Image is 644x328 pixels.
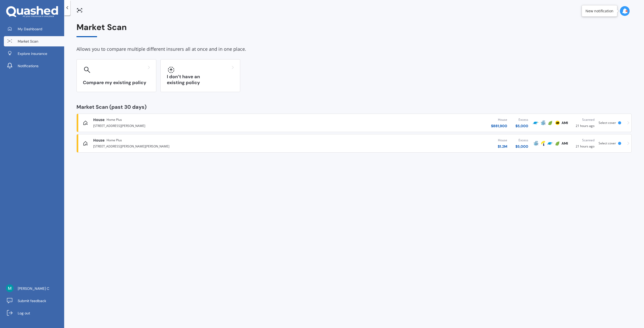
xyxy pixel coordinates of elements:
[76,23,632,37] div: Market Scan
[93,122,308,128] div: [STREET_ADDRESS][PERSON_NAME]
[4,61,64,71] a: Notifications
[554,140,561,146] img: Initio
[167,74,234,86] h3: I don’t have an existing policy
[491,117,507,122] div: House
[554,120,561,126] img: AA
[515,123,528,128] div: $ 5,000
[4,48,64,59] a: Explore insurance
[515,117,528,122] div: Excess
[599,141,616,145] span: Select cover
[540,120,546,126] img: AMP
[4,283,64,294] a: [PERSON_NAME] C
[498,144,507,149] div: $ 1.2M
[572,117,594,128] div: 21 hours ago
[547,120,553,126] img: Initio
[76,134,632,153] a: HouseHome Plus[STREET_ADDRESS][PERSON_NAME][PERSON_NAME]House$1.2MExcess$5,000AMPTowerTrade Me In...
[572,117,594,122] div: Scanned
[4,36,64,46] a: Market Scan
[547,140,553,146] img: Trade Me Insurance
[18,39,38,44] span: Market Scan
[515,144,528,149] div: $ 5,000
[515,138,528,143] div: Excess
[83,80,150,86] h3: Compare my existing policy
[76,104,632,110] div: Market Scan (past 30 days)
[93,117,104,122] span: House
[540,140,546,146] img: Tower
[18,311,30,316] span: Log out
[4,308,64,318] a: Log out
[18,63,39,68] span: Notifications
[585,8,613,14] div: New notification
[18,51,47,56] span: Explore insurance
[562,140,568,146] img: AMI
[18,286,49,291] span: [PERSON_NAME] C
[18,298,46,303] span: Submit feedback
[107,138,122,143] span: Home Plus
[498,138,507,143] div: House
[76,114,632,132] a: HouseHome Plus[STREET_ADDRESS][PERSON_NAME]House$881,900Excess$5,000Trade Me InsuranceAMPInitioAA...
[599,121,616,125] span: Select cover
[76,45,632,53] div: Allows you to compare multiple different insurers all at once and in one place.
[4,296,64,306] a: Submit feedback
[93,138,104,143] span: House
[6,284,14,292] img: ACg8ocK89Trh3jgAaXZVkeei2a528QEiOMnr-3GEFrQw2OCa1l2FlA=s96-c
[572,138,594,149] div: 21 hours ago
[107,117,122,122] span: Home Plus
[533,120,539,126] img: Trade Me Insurance
[18,26,42,32] span: My Dashboard
[562,120,568,126] img: AMI
[93,143,308,149] div: [STREET_ADDRESS][PERSON_NAME][PERSON_NAME]
[572,138,594,143] div: Scanned
[533,140,539,146] img: AMP
[4,24,64,34] a: My Dashboard
[491,123,507,128] div: $ 881,900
